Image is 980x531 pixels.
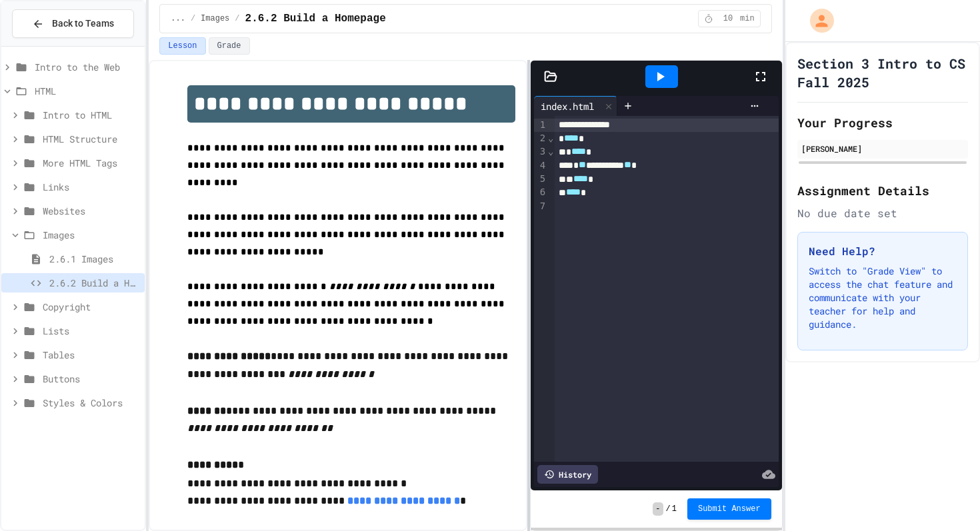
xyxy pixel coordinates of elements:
[159,37,205,55] button: Lesson
[43,108,139,122] span: Intro to HTML
[797,205,968,221] div: No due date set
[43,324,139,338] span: Lists
[12,9,134,38] button: Back to Teams
[717,13,739,24] span: 10
[43,228,139,242] span: Images
[235,13,239,24] span: /
[801,143,964,155] div: [PERSON_NAME]
[49,276,139,290] span: 2.6.2 Build a Homepage
[43,372,139,386] span: Buttons
[191,13,195,24] span: /
[809,243,957,259] h3: Need Help?
[43,348,139,362] span: Tables
[43,156,139,170] span: More HTML Tags
[797,181,968,200] h2: Assignment Details
[245,11,386,27] span: 2.6.2 Build a Homepage
[43,396,139,410] span: Styles & Colors
[52,17,114,31] span: Back to Teams
[43,132,139,146] span: HTML Structure
[35,60,139,74] span: Intro to the Web
[49,252,139,266] span: 2.6.1 Images
[43,204,139,218] span: Websites
[797,54,968,91] h1: Section 3 Intro to CS Fall 2025
[171,13,185,24] span: ...
[796,5,837,36] div: My Account
[209,37,250,55] button: Grade
[797,113,968,132] h2: Your Progress
[809,265,957,331] p: Switch to "Grade View" to access the chat feature and communicate with your teacher for help and ...
[740,13,755,24] span: min
[201,13,229,24] span: Images
[43,300,139,314] span: Copyright
[43,180,139,194] span: Links
[35,84,139,98] span: HTML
